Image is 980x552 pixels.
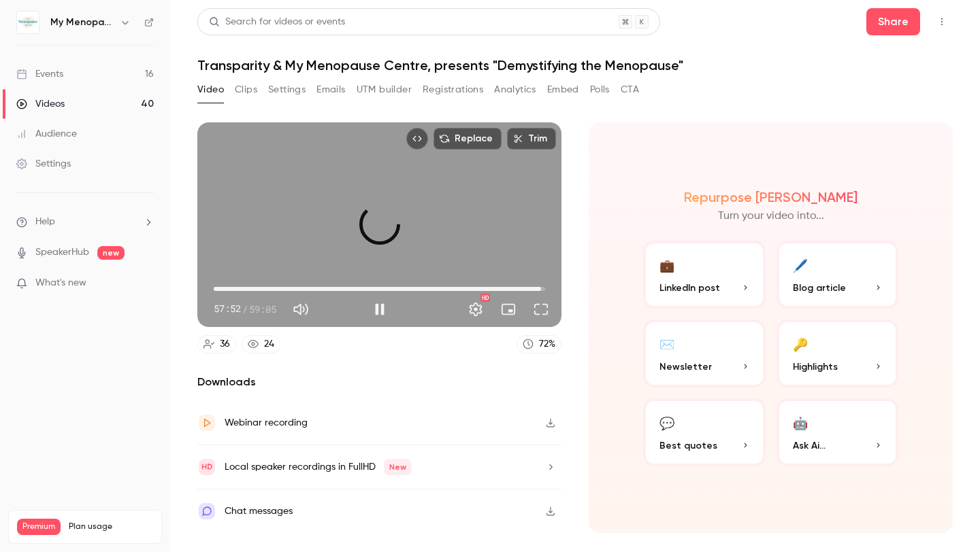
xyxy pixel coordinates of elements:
div: 72 % [539,337,555,351]
span: Plan usage [69,521,153,532]
span: / [242,302,248,316]
p: Turn your video into... [718,208,824,224]
button: Registrations [423,79,483,101]
span: Best quotes [659,438,717,453]
div: 🤖 [793,412,808,433]
a: 24 [242,335,280,353]
button: 💼LinkedIn post [643,241,766,309]
button: Trim [507,128,556,150]
button: Top Bar Actions [931,11,953,33]
div: Audience [16,127,77,141]
span: LinkedIn post [659,281,720,295]
div: 💬 [659,412,674,433]
div: Videos [16,97,65,111]
button: Clips [235,79,257,101]
div: Local speaker recordings in FullHD [225,459,412,475]
span: Ask Ai... [793,438,826,453]
button: Mute [287,296,314,323]
div: 24 [264,337,274,351]
div: Events [16,67,63,81]
div: Search for videos or events [209,15,345,29]
button: Analytics [494,79,536,101]
div: 57:52 [214,302,276,316]
button: Settings [462,296,489,323]
span: 57:52 [214,302,241,316]
button: Full screen [527,296,555,323]
div: HD [480,294,490,302]
span: New [384,459,412,475]
button: UTM builder [357,79,412,101]
span: 59:05 [249,302,276,316]
button: 💬Best quotes [643,398,766,466]
h1: Transparity & My Menopause Centre, presents "Demystifying the Menopause" [197,57,953,73]
button: Replace [434,128,502,150]
span: Help [35,215,55,229]
div: Chat messages [225,503,293,519]
span: new [97,246,125,260]
div: 36 [220,337,230,351]
iframe: Noticeable Trigger [137,277,154,290]
button: Settings [268,79,306,101]
li: help-dropdown-opener [16,215,154,229]
button: 🔑Highlights [777,320,899,387]
span: Newsletter [659,360,712,374]
h2: Repurpose [PERSON_NAME] [684,189,857,205]
button: 🖊️Blog article [777,241,899,309]
button: Embed video [406,128,428,150]
a: 36 [197,335,236,353]
button: Pause [366,296,393,323]
span: Blog article [793,281,846,295]
button: Turn on miniplayer [495,296,522,323]
div: 🔑 [793,333,808,354]
img: My Menopause Centre [17,12,39,33]
div: 🖊️ [793,254,808,275]
button: Embed [547,79,579,101]
h6: My Menopause Centre [50,16,114,29]
a: 72% [517,335,561,353]
div: Webinar recording [225,415,308,431]
button: ✉️Newsletter [643,320,766,387]
button: CTA [621,79,639,101]
a: SpeakerHub [35,245,89,260]
div: Settings [16,157,71,171]
span: Highlights [793,360,838,374]
div: ✉️ [659,333,674,354]
button: Video [197,79,224,101]
button: Emails [316,79,345,101]
button: Polls [590,79,610,101]
span: Premium [17,519,61,535]
h2: Downloads [197,374,561,390]
button: 🤖Ask Ai... [777,398,899,466]
button: Share [866,8,920,35]
div: 💼 [659,254,674,275]
span: What's new [35,276,86,290]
